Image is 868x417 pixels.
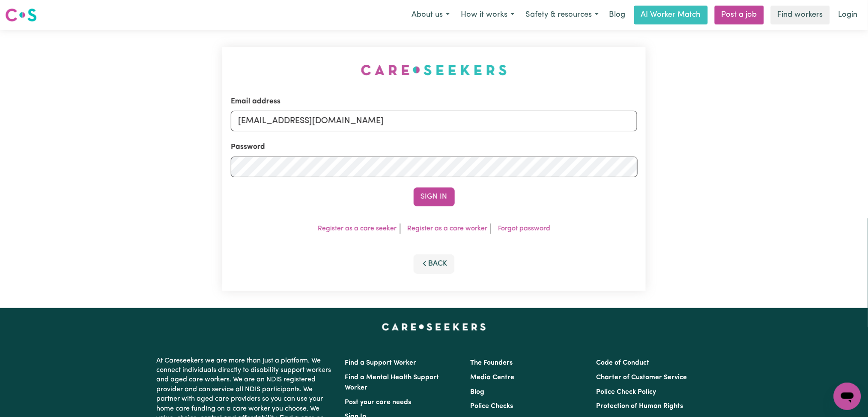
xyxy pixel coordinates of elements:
img: Careseekers logo [5,7,37,23]
a: Register as a care worker [407,225,487,232]
iframe: Button to launch messaging window [834,383,861,410]
a: Charter of Customer Service [596,374,687,381]
a: Police Check Policy [596,389,656,396]
button: Sign In [414,187,455,206]
label: Password [231,142,265,153]
a: Media Centre [471,374,515,381]
a: Blog [471,389,485,396]
a: Careseekers logo [5,5,37,25]
a: Protection of Human Rights [596,403,683,410]
button: About us [406,6,455,24]
a: AI Worker Match [634,6,708,24]
a: Police Checks [471,403,513,410]
a: Register as a care seeker [318,225,397,232]
a: Login [833,6,863,24]
a: Forgot password [498,225,550,232]
a: Find a Support Worker [345,360,417,366]
a: Post a job [715,6,764,24]
a: Blog [604,6,631,24]
button: How it works [455,6,520,24]
input: Email address [231,111,638,131]
a: Code of Conduct [596,360,649,366]
a: Post your care needs [345,399,412,406]
a: Find workers [771,6,830,24]
a: The Founders [471,360,513,366]
button: Back [414,254,455,273]
a: Find a Mental Health Support Worker [345,374,439,391]
a: Careseekers home page [382,323,486,330]
button: Safety & resources [520,6,604,24]
label: Email address [231,96,280,107]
